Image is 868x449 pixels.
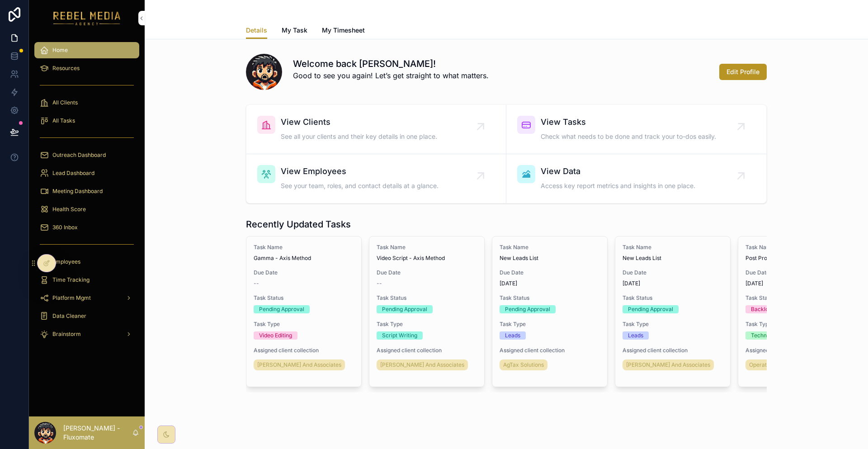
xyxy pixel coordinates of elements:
[623,359,714,370] a: [PERSON_NAME] And Associates
[719,64,767,80] button: Edit Profile
[246,26,267,35] span: Details
[254,294,354,302] span: Task Status
[293,70,489,81] p: Good to see you again! Let’s get straight to what matters.
[369,236,485,387] a: Task NameVideo Script - Axis MethodDue Date--Task StatusPending ApprovalTask TypeScript WritingAs...
[254,359,345,370] a: [PERSON_NAME] And Associates
[254,321,354,328] span: Task Type
[500,280,600,287] span: [DATE]
[34,272,139,288] a: Time Tracking
[29,36,145,353] div: scrollable content
[377,321,477,328] span: Task Type
[259,305,304,313] div: Pending Approval
[500,269,600,276] span: Due Date
[500,294,600,302] span: Task Status
[377,244,477,251] span: Task Name
[500,359,547,370] a: AgTax Solutions
[52,65,80,72] span: Resources
[738,236,854,387] a: Task NamePost ProductionDue Date[DATE]Task StatusBacklogTask TypeTechnical Set-upAssigned client ...
[623,347,723,354] span: Assigned client collection
[492,236,608,387] a: Task NameNew Leads ListDue Date[DATE]Task StatusPending ApprovalTask TypeLeadsAssigned client col...
[63,424,132,442] p: [PERSON_NAME] - Fluxomate
[623,294,723,302] span: Task Status
[377,269,477,276] span: Due Date
[52,224,78,231] span: 360 Inbox
[259,331,292,340] div: Video Editing
[34,42,139,58] a: Home
[623,244,723,251] span: Task Name
[34,60,139,76] a: Resources
[541,132,716,141] span: Check what needs to be done and track your to-dos easily.
[500,321,600,328] span: Task Type
[500,347,600,354] span: Assigned client collection
[382,331,417,340] div: Script Writing
[34,219,139,236] a: 360 Inbox
[52,294,91,302] span: Platform Mgmt
[34,113,139,129] a: All Tasks
[254,255,354,262] span: Gamma - Axis Method
[623,269,723,276] span: Due Date
[623,321,723,328] span: Task Type
[745,280,846,287] span: [DATE]
[506,154,766,203] a: View DataAccess key report metrics and insights in one place.
[52,258,80,265] span: Employees
[34,201,139,217] a: Health Score
[52,47,68,54] span: Home
[500,244,600,251] span: Task Name
[257,361,341,369] span: [PERSON_NAME] And Associates
[246,154,506,203] a: View EmployeesSee your team, roles, and contact details at a glance.
[322,22,365,40] a: My Timesheet
[726,67,759,76] span: Edit Profile
[254,244,354,251] span: Task Name
[246,236,362,387] a: Task NameGamma - Axis MethodDue Date--Task StatusPending ApprovalTask TypeVideo EditingAssigned c...
[52,99,78,106] span: All Clients
[751,305,772,313] div: Backlog
[505,305,550,313] div: Pending Approval
[281,165,439,178] span: View Employees
[751,331,795,340] div: Technical Set-up
[377,294,477,302] span: Task Status
[281,132,437,141] span: See all your clients and their key details in one place.
[745,294,846,302] span: Task Status
[282,22,307,40] a: My Task
[293,57,489,70] h1: Welcome back [PERSON_NAME]!
[506,105,766,154] a: View TasksCheck what needs to be done and track your to-dos easily.
[52,188,103,195] span: Meeting Dashboard
[52,206,86,213] span: Health Score
[281,181,439,190] span: See your team, roles, and contact details at a glance.
[254,280,259,287] span: --
[377,359,468,370] a: [PERSON_NAME] And Associates
[282,26,307,35] span: My Task
[745,244,846,251] span: Task Name
[623,255,723,262] span: New Leads List
[52,151,106,159] span: Outreach Dashboard
[52,312,86,320] span: Data Cleaner
[623,280,723,287] span: [DATE]
[377,280,382,287] span: --
[246,105,506,154] a: View ClientsSee all your clients and their key details in one place.
[322,26,365,35] span: My Timesheet
[34,183,139,199] a: Meeting Dashboard
[628,331,643,340] div: Leads
[52,276,90,284] span: Time Tracking
[505,331,520,340] div: Leads
[745,359,811,370] a: Operations Laboratory
[34,95,139,111] a: All Clients
[382,305,427,313] div: Pending Approval
[377,255,477,262] span: Video Script - Axis Method
[34,165,139,181] a: Lead Dashboard
[745,269,846,276] span: Due Date
[34,147,139,163] a: Outreach Dashboard
[246,22,267,39] a: Details
[541,181,695,190] span: Access key report metrics and insights in one place.
[34,308,139,324] a: Data Cleaner
[503,361,544,369] span: AgTax Solutions
[34,290,139,306] a: Platform Mgmt
[281,116,437,128] span: View Clients
[628,305,673,313] div: Pending Approval
[745,321,846,328] span: Task Type
[53,11,121,25] img: App logo
[246,218,351,231] h1: Recently Updated Tasks
[745,347,846,354] span: Assigned client collection
[52,117,75,124] span: All Tasks
[254,347,354,354] span: Assigned client collection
